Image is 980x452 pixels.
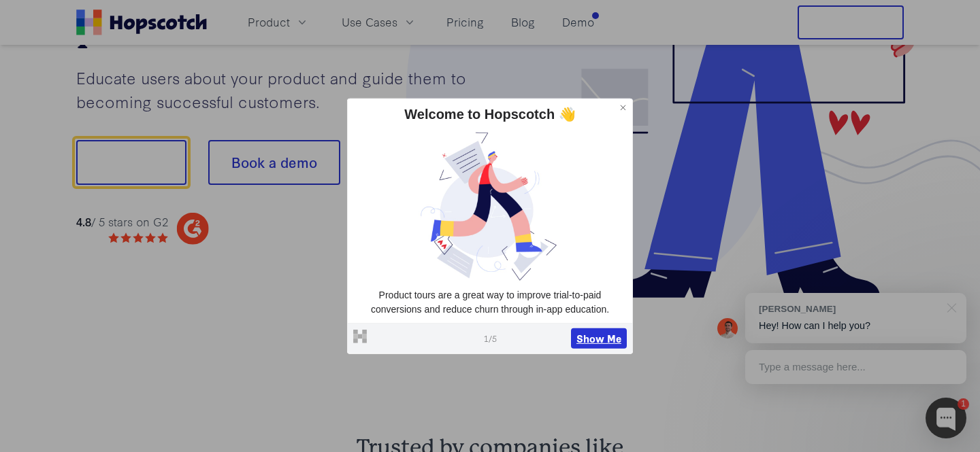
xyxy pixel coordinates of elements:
[240,11,317,33] button: Product
[484,332,497,344] span: 1 / 5
[506,11,540,33] a: Blog
[759,319,953,333] p: Hey! How can I help you?
[353,128,627,282] img: dtvkmnrd7ysugpuhd2bz.jpg
[759,302,939,315] div: [PERSON_NAME]
[76,213,168,230] div: / 5 stars on G2
[76,140,186,185] button: Show me!
[441,11,489,33] a: Pricing
[557,11,600,33] a: Demo
[333,11,425,33] button: Use Cases
[76,213,91,229] strong: 4.8
[798,5,904,39] button: Free Trial
[571,328,627,349] button: Show Me
[745,350,966,384] div: Type a message here...
[76,10,207,35] a: Home
[353,288,627,317] p: Product tours are a great way to improve trial-to-paid conversions and reduce churn through in-ap...
[717,318,738,338] img: Mark Spera
[76,66,490,113] p: Educate users about your product and guide them to becoming successful customers.
[248,14,290,31] span: Product
[353,104,627,123] div: Welcome to Hopscotch 👋
[958,398,969,410] div: 1
[342,14,397,31] span: Use Cases
[208,140,340,185] button: Book a demo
